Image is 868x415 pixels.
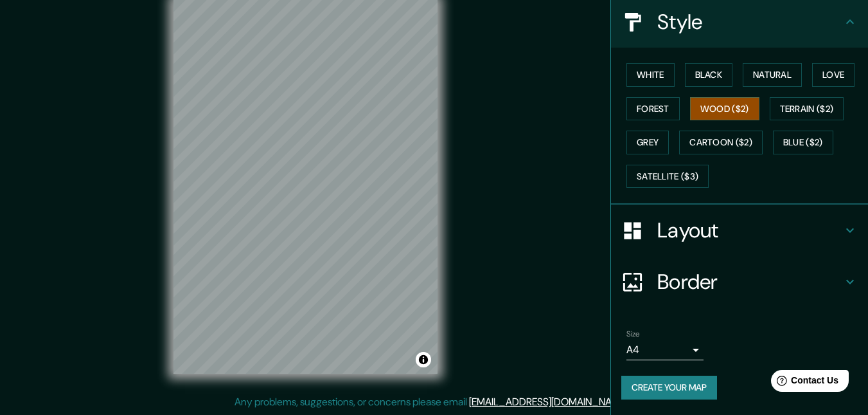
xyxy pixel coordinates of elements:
[657,9,842,35] h4: Style
[416,352,431,367] button: Toggle attribution
[812,63,855,87] button: Love
[626,63,675,87] button: White
[626,97,680,121] button: Forest
[743,63,802,87] button: Natural
[679,131,763,154] button: Cartoon ($2)
[657,217,842,243] h4: Layout
[657,269,842,295] h4: Border
[754,365,854,401] iframe: Help widget launcher
[611,205,868,256] div: Layout
[626,165,709,189] button: Satellite ($3)
[770,97,844,121] button: Terrain ($2)
[621,376,717,400] button: Create your map
[626,131,669,154] button: Grey
[685,63,733,87] button: Black
[611,256,868,308] div: Border
[235,394,630,410] p: Any problems, suggestions, or concerns please email .
[626,340,704,360] div: A4
[469,395,628,409] a: [EMAIL_ADDRESS][DOMAIN_NAME]
[690,97,759,121] button: Wood ($2)
[626,329,640,340] label: Size
[773,131,833,154] button: Blue ($2)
